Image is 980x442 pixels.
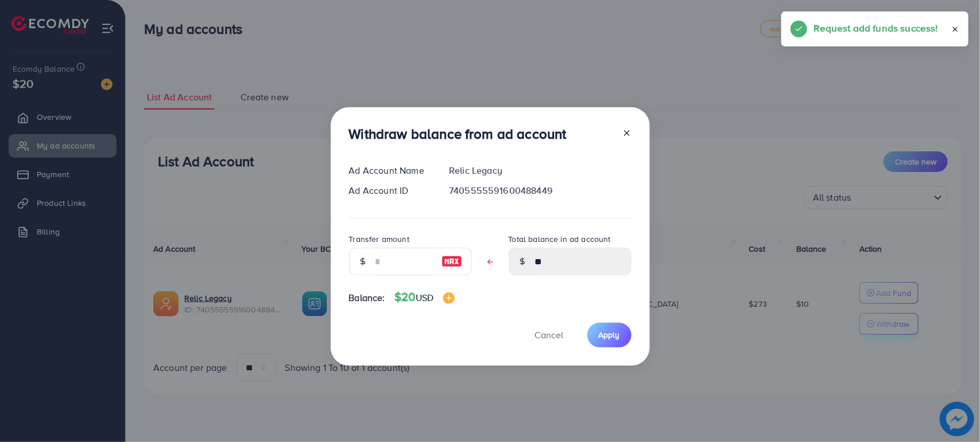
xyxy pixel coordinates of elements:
div: Relic Legacy [440,164,640,177]
span: USD [416,291,433,304]
img: image [443,292,455,304]
div: 7405555591600488449 [440,184,640,197]
span: Balance: [349,291,385,304]
img: image [441,255,462,268]
button: Cancel [521,323,578,347]
div: Ad Account Name [340,164,440,177]
span: Cancel [535,328,564,341]
h5: Request add funds success! [814,21,938,36]
h4: $20 [394,290,455,304]
h3: Withdraw balance from ad account [349,126,567,142]
div: Ad Account ID [340,184,440,197]
label: Total balance in ad account [509,233,611,245]
button: Apply [587,323,632,347]
span: Apply [599,329,620,341]
label: Transfer amount [349,233,409,245]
